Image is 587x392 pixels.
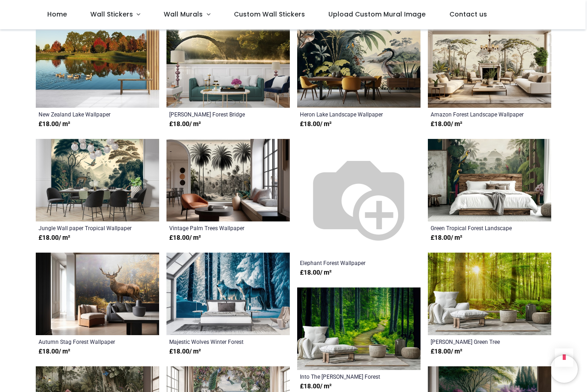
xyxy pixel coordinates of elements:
span: Upload Custom Mural Image [328,10,426,19]
strong: £ 18.00 / m² [39,347,70,356]
img: Amazon Forest Landscape Wall Mural Wallpaper [428,25,551,108]
span: Wall Murals [164,10,203,19]
span: Home [47,10,67,19]
img: Autumn Stag Forest Wall Mural Wallpaper [36,253,159,335]
a: Into The [PERSON_NAME] Forest Wallpaper [300,373,394,380]
a: Jungle Wall paper Tropical Wallpaper [39,224,133,232]
img: Misty Forest Bridge Wall Mural Wallpaper [166,25,290,108]
strong: £ 18.00 / m² [300,120,332,129]
img: Majestic Wolves Winter Forest Wall Mural Wallpaper [166,253,290,335]
a: Autumn Stag Forest Wallpaper [39,338,133,345]
a: [PERSON_NAME] Green Tree Wallpaper [431,338,525,345]
a: [PERSON_NAME] Forest Bridge Wallpaper [169,110,263,118]
span: Wall Stickers [90,10,133,19]
img: Forest Sun Green Tree Wall Mural Wallpaper [428,253,551,335]
a: Green Tropical Forest Landscape Wallpaper [431,224,525,232]
img: Elephant Forest Wall Mural Wallpaper [300,139,417,256]
img: Jungle Wall paper Tropical Wall Mural Wallpaper [36,139,159,221]
strong: £ 18.00 / m² [300,268,332,277]
strong: £ 18.00 / m² [300,382,332,391]
strong: £ 18.00 / m² [431,347,462,356]
img: Vintage Palm Trees Wall Mural Wallpaper [166,139,290,221]
img: Into The woods Forest Wall Mural Wallpaper [297,287,421,370]
img: New Zealand Lake Wall Mural Wallpaper [36,25,159,108]
a: Elephant Forest Wallpaper [300,259,394,266]
img: Heron Lake Landscape Wall Mural Wallpaper [297,25,421,108]
a: Heron Lake Landscape Wallpaper [300,110,394,118]
strong: £ 18.00 / m² [431,233,462,243]
span: Contact us [449,10,487,19]
strong: £ 18.00 / m² [169,347,201,356]
a: New Zealand Lake Wallpaper [39,110,133,118]
a: Vintage Palm Trees Wallpaper [169,224,263,232]
strong: £ 18.00 / m² [39,233,70,243]
iframe: Brevo live chat [550,355,578,383]
strong: £ 18.00 / m² [431,120,462,129]
strong: £ 18.00 / m² [169,233,201,243]
strong: £ 18.00 / m² [39,120,70,129]
a: Amazon Forest Landscape Wallpaper [431,110,525,118]
span: Custom Wall Stickers [234,10,305,19]
a: Majestic Wolves Winter Forest Wallpaper [169,338,263,345]
img: Green Tropical Forest Landscape Wall Mural Wallpaper [428,139,551,221]
strong: £ 18.00 / m² [169,120,201,129]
